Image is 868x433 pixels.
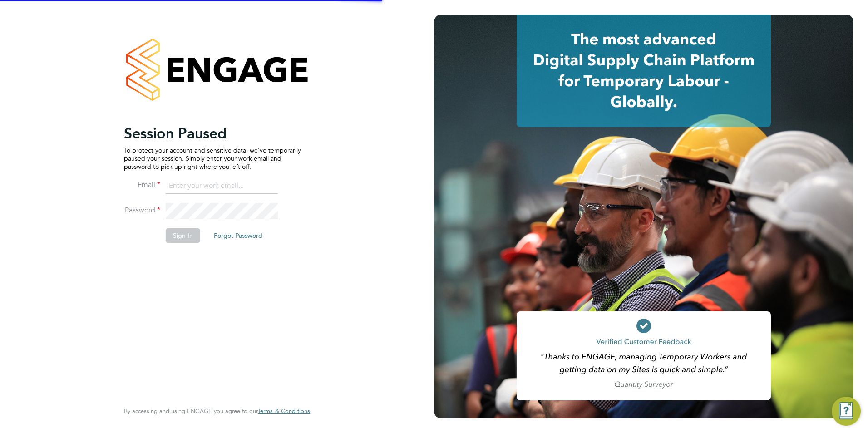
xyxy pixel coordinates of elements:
button: Engage Resource Center [832,397,861,426]
span: By accessing and using ENGAGE you agree to our [124,407,310,415]
button: Sign In [166,228,200,243]
button: Forgot Password [207,228,270,243]
label: Email [124,180,160,190]
input: Enter your work email... [166,178,278,194]
label: Password [124,206,160,215]
a: Terms & Conditions [258,408,310,415]
h2: Session Paused [124,124,301,143]
p: To protect your account and sensitive data, we've temporarily paused your session. Simply enter y... [124,146,301,171]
